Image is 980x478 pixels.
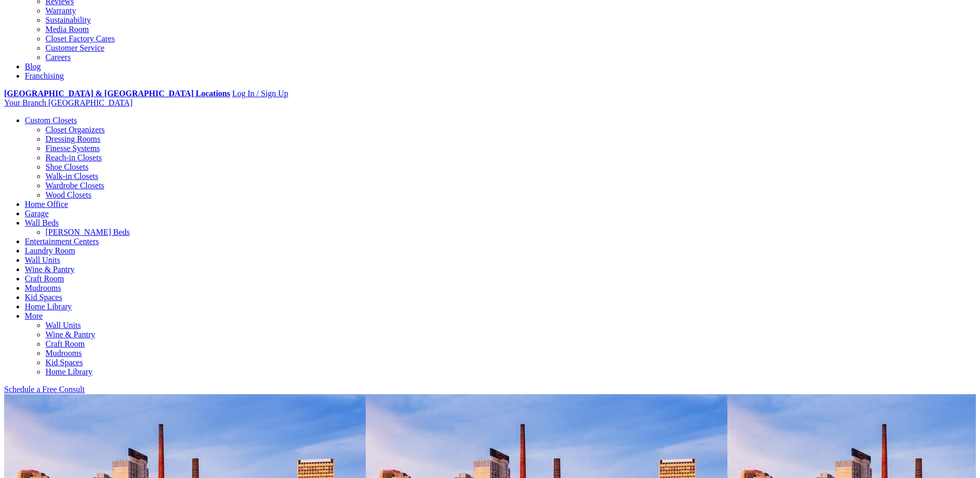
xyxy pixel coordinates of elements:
[45,162,88,171] a: Shoe Closets
[45,321,81,330] a: Wall Units
[45,53,71,62] a: Careers
[25,274,64,283] a: Craft Room
[45,190,91,199] a: Wood Closets
[45,125,105,134] a: Closet Organizers
[25,256,60,264] a: Wall Units
[25,237,99,246] a: Entertainment Centers
[25,293,62,302] a: Kid Spaces
[25,62,41,71] a: Blog
[45,34,115,43] a: Closet Factory Cares
[45,228,130,236] a: [PERSON_NAME] Beds
[45,358,83,367] a: Kid Spaces
[45,172,98,181] a: Walk-in Closets
[25,200,68,208] a: Home Office
[25,265,74,274] a: Wine & Pantry
[4,98,133,107] a: Your Branch [GEOGRAPHIC_DATA]
[45,339,85,348] a: Craft Room
[45,181,104,190] a: Wardrobe Closets
[25,116,77,125] a: Custom Closets
[45,16,91,24] a: Sustainability
[4,89,230,98] a: [GEOGRAPHIC_DATA] & [GEOGRAPHIC_DATA] Locations
[4,98,46,107] span: Your Branch
[25,218,59,227] a: Wall Beds
[25,283,61,292] a: Mudrooms
[25,209,49,218] a: Garage
[25,302,72,311] a: Home Library
[45,153,102,162] a: Reach-in Closets
[45,367,92,376] a: Home Library
[45,25,89,34] a: Media Room
[45,43,104,52] a: Customer Service
[232,89,288,98] a: Log In / Sign Up
[48,98,132,107] span: [GEOGRAPHIC_DATA]
[25,71,64,80] a: Franchising
[25,311,43,320] a: More menu text will display only on big screen
[4,385,85,394] a: Schedule a Free Consult (opens a dropdown menu)
[25,246,75,255] a: Laundry Room
[45,144,100,153] a: Finesse Systems
[45,6,76,15] a: Warranty
[45,349,82,357] a: Mudrooms
[45,135,100,143] a: Dressing Rooms
[45,330,95,339] a: Wine & Pantry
